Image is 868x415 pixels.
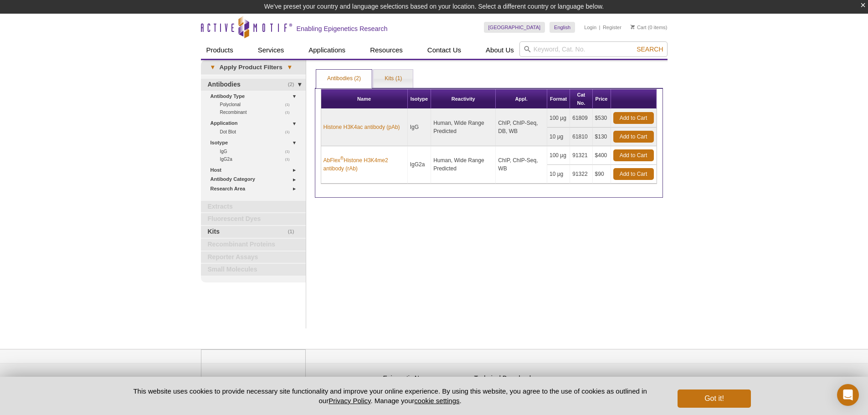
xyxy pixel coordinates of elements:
button: Got it! [678,389,750,408]
input: Keyword, Cat. No. [519,41,668,57]
span: (1) [285,155,295,163]
div: Open Intercom Messenger [837,384,859,406]
span: Search [637,46,663,53]
td: IgG [408,109,431,146]
li: | [599,22,601,33]
a: Host [211,165,300,175]
a: ▾Apply Product Filters▾ [201,60,306,75]
td: 10 µg [547,128,570,146]
span: ▾ [282,63,297,72]
a: Histone H3K4ac antibody (pAb) [324,123,400,131]
td: 91322 [570,165,592,184]
a: Contact Us [422,41,467,59]
td: Human, Wide Range Predicted [431,109,496,146]
span: (1) [288,226,299,238]
a: [GEOGRAPHIC_DATA] [484,22,545,33]
td: 61809 [570,109,592,128]
td: $530 [593,109,611,128]
th: Appl. [496,89,547,109]
a: (1)Polyclonal [220,101,295,108]
a: Cart [631,24,647,31]
td: 91321 [570,146,592,165]
button: Search [634,45,666,53]
a: Add to Cart [613,112,654,124]
a: Products [201,41,239,59]
table: Click to Verify - This site chose Symantec SSL for secure e-commerce and confidential communicati... [565,365,634,385]
img: Active Motif, [201,349,306,386]
th: Name [321,89,408,109]
span: (1) [285,101,295,108]
button: cookie settings [414,397,459,405]
a: Privacy Policy [329,397,370,405]
a: AbFlex®Histone H3K4me2 antibody (rAb) [324,156,405,173]
a: Isotype [211,138,300,148]
a: Antibody Category [211,174,300,184]
span: ▾ [205,63,220,72]
a: Research Area [211,184,300,194]
td: 10 µg [547,165,570,184]
a: Extracts [201,201,306,213]
img: Your Cart [631,25,635,29]
a: (1)IgG2a [220,155,295,163]
a: Add to Cart [613,149,654,161]
a: Login [584,24,596,31]
a: (2)Antibodies [201,79,306,91]
a: Applications [303,41,351,59]
th: Format [547,89,570,109]
a: Antibodies (2) [316,70,372,88]
a: Register [603,24,621,31]
td: Human, Wide Range Predicted [431,146,496,184]
a: About Us [480,41,519,59]
a: Add to Cart [613,168,654,180]
td: ChIP, ChIP-Seq, DB, WB [496,109,547,146]
a: Resources [365,41,408,59]
a: Privacy Policy [310,373,346,387]
th: Isotype [408,89,431,109]
a: (1)Dot Blot [220,128,295,136]
td: IgG2a [408,146,431,184]
sup: ® [340,156,344,161]
span: (1) [285,108,295,116]
a: Kits (1) [374,70,413,88]
h4: Technical Downloads [474,374,561,382]
a: Antibody Type [211,92,300,101]
td: 61810 [570,128,592,146]
a: English [550,22,575,33]
a: Recombinant Proteins [201,239,306,251]
th: Cat No. [570,89,592,109]
span: (1) [285,148,295,155]
td: 100 µg [547,109,570,128]
h2: Enabling Epigenetics Research [297,25,388,33]
p: This website uses cookies to provide necessary site functionality and improve your online experie... [118,386,663,405]
a: Services [252,41,290,59]
a: Add to Cart [613,131,654,143]
td: $400 [593,146,611,165]
td: $90 [593,165,611,184]
a: (1)Recombinant [220,108,295,116]
li: (0 items) [631,22,668,33]
a: Reporter Assays [201,251,306,263]
td: 100 µg [547,146,570,165]
th: Price [593,89,611,109]
a: (1)Kits [201,226,306,238]
span: (2) [288,79,299,91]
span: (1) [285,128,295,136]
h4: Epigenetic News [383,374,470,382]
th: Reactivity [431,89,496,109]
td: $130 [593,128,611,146]
a: Fluorescent Dyes [201,213,306,225]
td: ChIP, ChIP-Seq, WB [496,146,547,184]
a: Small Molecules [201,264,306,276]
a: (1)IgG [220,148,295,155]
a: Application [211,118,300,128]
